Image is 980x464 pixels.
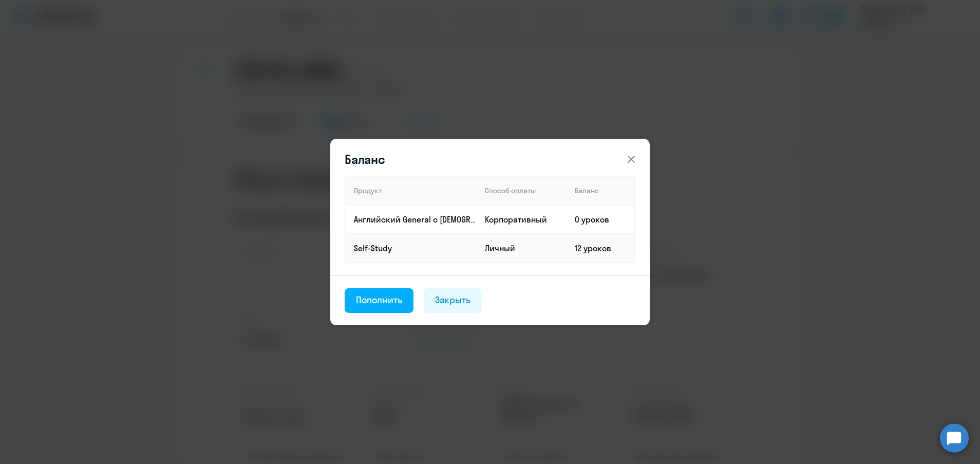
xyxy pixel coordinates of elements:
p: Self-Study [354,243,476,254]
th: Баланс [567,176,635,205]
button: Закрыть [424,288,482,313]
button: Пополнить [345,288,413,313]
th: Способ оплаты [477,176,567,205]
div: Пополнить [356,293,402,307]
th: Продукт [345,176,477,205]
td: Личный [477,234,567,263]
header: Баланс [330,151,650,168]
td: 0 уроков [567,205,635,234]
td: 12 уроков [567,234,635,263]
div: Закрыть [435,293,471,307]
td: Корпоративный [477,205,567,234]
p: Английский General с [DEMOGRAPHIC_DATA] преподавателем [354,214,476,225]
